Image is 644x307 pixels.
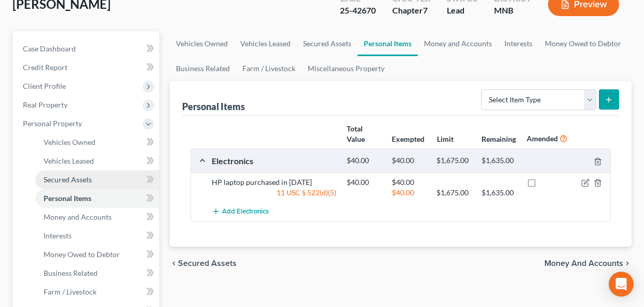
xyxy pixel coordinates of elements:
[170,259,178,268] i: chevron_left
[207,155,341,166] div: Electronics
[447,5,477,17] div: Lead
[236,56,302,81] a: Farm / Livestock
[387,156,432,166] div: $40.00
[44,250,120,259] span: Money Owed to Debtor
[44,287,97,296] span: Farm / Livestock
[178,259,237,268] span: Secured Assets
[23,82,66,90] span: Client Profile
[387,177,432,188] div: $40.00
[347,124,365,143] strong: Total Value
[302,56,391,81] a: Miscellaneous Property
[431,188,476,198] div: $1,675.00
[544,259,632,268] button: Money and Accounts chevron_right
[527,134,558,143] strong: Amended
[35,170,159,189] a: Secured Assets
[44,175,92,184] span: Secured Assets
[418,31,498,56] a: Money and Accounts
[170,56,236,81] a: Business Related
[341,177,387,188] div: $40.00
[44,194,91,203] span: Personal Items
[15,39,159,58] a: Case Dashboard
[431,156,476,166] div: $1,675.00
[44,231,72,240] span: Interests
[182,100,245,113] div: Personal Items
[35,133,159,152] a: Vehicles Owned
[341,156,387,166] div: $40.00
[44,156,94,165] span: Vehicles Leased
[35,245,159,264] a: Money Owed to Debtor
[23,100,67,109] span: Real Property
[44,138,95,146] span: Vehicles Owned
[23,44,76,53] span: Case Dashboard
[544,259,623,268] span: Money and Accounts
[23,119,82,128] span: Personal Property
[44,212,112,221] span: Money and Accounts
[15,58,159,77] a: Credit Report
[423,5,428,15] span: 7
[35,226,159,245] a: Interests
[392,5,430,17] div: Chapter
[35,189,159,208] a: Personal Items
[35,208,159,226] a: Money and Accounts
[297,31,358,56] a: Secured Assets
[207,177,341,188] div: HP laptop purchased in [DATE]
[44,269,98,277] span: Business Related
[482,135,516,143] strong: Remaining
[170,31,234,56] a: Vehicles Owned
[539,31,627,56] a: Money Owed to Debtor
[498,31,539,56] a: Interests
[476,156,522,166] div: $1,635.00
[35,283,159,301] a: Farm / Livestock
[35,264,159,283] a: Business Related
[23,63,67,72] span: Credit Report
[494,5,531,17] div: MNB
[35,152,159,170] a: Vehicles Leased
[358,31,418,56] a: Personal Items
[387,188,432,198] div: $40.00
[623,259,632,268] i: chevron_right
[234,31,297,56] a: Vehicles Leased
[437,135,454,143] strong: Limit
[392,135,424,143] strong: Exempted
[222,208,269,216] span: Add Electronics
[170,259,237,268] button: chevron_left Secured Assets
[207,188,341,198] div: 11 USC § 522(d)(5)
[340,5,376,17] div: 25-42670
[212,202,269,221] button: Add Electronics
[476,188,522,198] div: $1,635.00
[609,272,634,297] div: Open Intercom Messenger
